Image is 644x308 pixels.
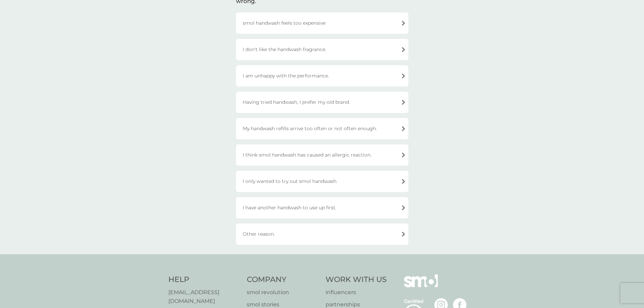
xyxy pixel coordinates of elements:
h4: Work With Us [326,275,387,285]
div: smol handwash feels too expensive [236,13,408,34]
a: smol revolution [247,288,319,297]
div: Other reason. [236,223,408,245]
div: I am unhappy with the performance. [236,65,408,87]
img: smol [404,275,438,298]
h4: Company [247,275,319,285]
h4: Help [168,275,240,285]
div: Having tried handwash, I prefer my old brand. [236,92,408,113]
div: I think smol handwash has caused an allergic reaction. [236,144,408,166]
div: My handwash refills arrive too often or not often enough. [236,118,408,139]
a: influencers [326,288,387,297]
div: I don't like the handwash fragrance. [236,39,408,60]
div: I only wanted to try out smol handwash. [236,171,408,192]
a: [EMAIL_ADDRESS][DOMAIN_NAME] [168,288,240,305]
div: I have another handwash to use up first. [236,197,408,218]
